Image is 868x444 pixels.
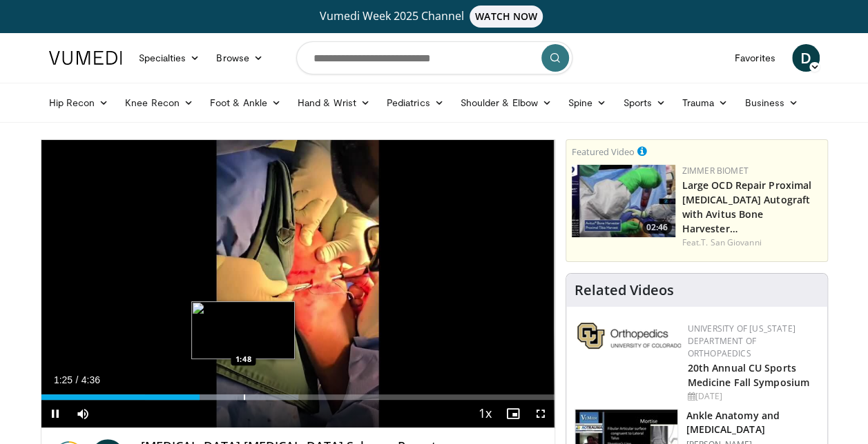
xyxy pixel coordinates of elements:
small: Featured Video [572,145,635,158]
a: 20th Annual CU Sports Medicine Fall Symposium [688,361,809,389]
img: a4fc9e3b-29e5-479a-a4d0-450a2184c01c.150x105_q85_crop-smart_upscale.jpg [572,165,675,237]
a: Zimmer Biomet [682,165,749,176]
button: Enable picture-in-picture mode [499,400,527,427]
input: Search topics, interventions [296,41,572,74]
a: Trauma [674,89,737,117]
a: Shoulder & Elbow [452,89,560,117]
span: 1:25 [54,374,73,385]
span: WATCH NOW [470,6,543,28]
span: / [76,374,79,385]
button: Pause [41,400,69,427]
button: Playback Rate [472,400,499,427]
a: Sports [615,89,674,117]
h4: Related Videos [575,282,674,299]
span: 4:36 [81,374,100,385]
a: Hip Recon [41,89,117,117]
img: image.jpeg [191,301,295,359]
a: Large OCD Repair Proximal [MEDICAL_DATA] Autograft with Avitus Bone Harvester… [682,179,812,235]
a: University of [US_STATE] Department of Orthopaedics [688,323,795,359]
img: 355603a8-37da-49b6-856f-e00d7e9307d3.png.150x105_q85_autocrop_double_scale_upscale_version-0.2.png [577,323,681,349]
h3: Ankle Anatomy and [MEDICAL_DATA] [686,409,819,436]
a: Specialties [131,44,209,72]
a: Vumedi Week 2025 ChannelWATCH NOW [51,6,818,28]
a: Business [736,89,807,117]
a: T. San Giovanni [701,236,762,248]
button: Mute [69,400,97,427]
a: 02:46 [572,165,675,237]
span: 02:46 [642,221,672,234]
div: Feat. [682,236,822,249]
video-js: Video Player [41,140,554,428]
a: Browse [208,44,271,72]
a: Knee Recon [117,89,202,117]
div: Progress Bar [41,394,554,400]
a: Foot & Ankle [202,89,289,117]
a: Favorites [726,44,784,72]
a: Hand & Wrist [289,89,378,117]
img: VuMedi Logo [49,51,122,65]
a: Pediatrics [378,89,452,117]
button: Fullscreen [527,400,554,427]
div: [DATE] [688,390,816,403]
a: D [792,44,820,72]
a: Spine [560,89,615,117]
